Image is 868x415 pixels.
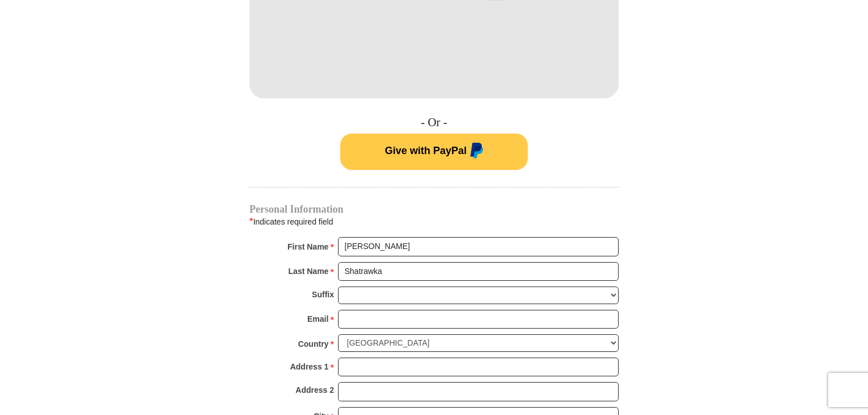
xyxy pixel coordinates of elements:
button: Give with PayPal [340,134,528,170]
h4: - Or - [249,115,619,130]
div: Indicates required field [249,214,619,229]
strong: Address 2 [295,382,334,398]
span: Give with PayPal [385,145,466,156]
img: paypal [467,143,483,161]
strong: Country [298,336,329,352]
strong: Last Name [289,263,329,279]
strong: Suffix [312,287,334,302]
strong: First Name [287,239,328,255]
h4: Personal Information [249,205,619,214]
strong: Email [307,311,328,327]
strong: Address 1 [290,359,329,375]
